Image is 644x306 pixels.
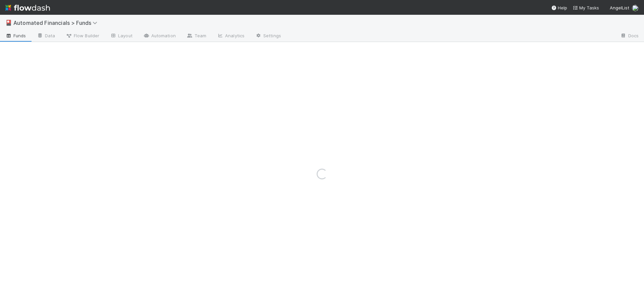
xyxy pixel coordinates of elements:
span: Flow Builder [66,32,99,39]
img: avatar_574f8970-b283-40ff-a3d7-26909d9947cc.png [632,5,639,11]
span: My Tasks [573,5,599,10]
span: 🎴 [5,20,12,26]
a: Layout [105,31,138,42]
a: Automation [138,31,181,42]
a: Settings [250,31,286,42]
span: Automated Financials > Funds [13,19,101,26]
a: Flow Builder [60,31,105,42]
img: logo-inverted-e16ddd16eac7371096b0.svg [5,2,50,13]
a: Analytics [212,31,250,42]
a: Data [32,31,60,42]
a: Docs [615,31,644,42]
span: Funds [5,32,26,39]
span: AngelList [610,5,629,10]
a: My Tasks [573,4,599,11]
a: Team [181,31,212,42]
div: Help [551,4,567,11]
